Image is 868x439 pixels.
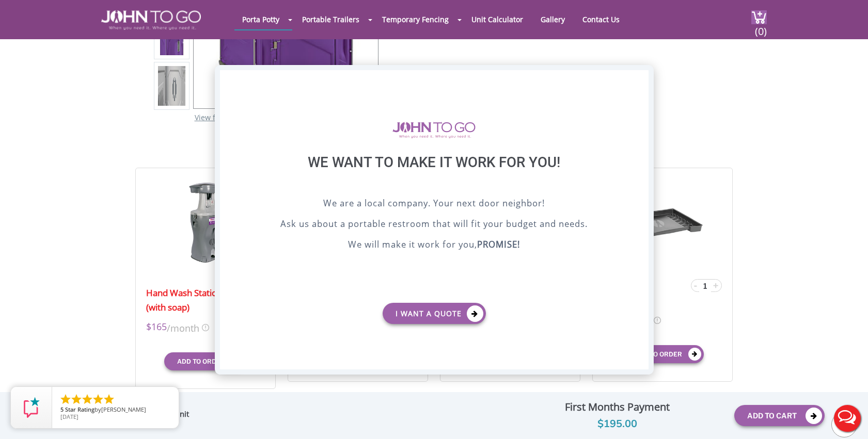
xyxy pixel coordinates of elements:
[65,405,94,413] span: Star Rating
[60,407,170,414] span: by
[60,413,78,420] span: [DATE]
[60,405,64,413] span: 5
[21,397,42,418] img: Review Rating
[246,197,623,212] p: We are a local company. Your next door neighbor!
[827,398,868,439] button: Live Chat
[59,393,72,405] li: 
[246,217,623,233] p: Ask us about a portable restroom that will fit your budget and needs.
[632,70,648,88] div: X
[103,393,115,405] li: 
[246,238,623,253] p: We will make it work for you,
[70,393,83,405] li: 
[246,154,623,197] div: We want to make it work for you!
[81,393,93,405] li: 
[383,303,486,324] a: I want a Quote
[101,405,146,413] span: [PERSON_NAME]
[92,393,104,405] li: 
[392,122,476,138] img: logo of viptogo
[477,238,520,250] b: PROMISE!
